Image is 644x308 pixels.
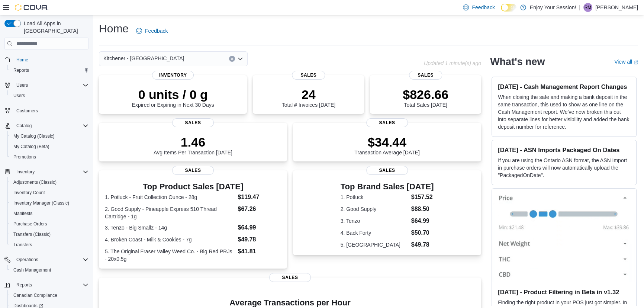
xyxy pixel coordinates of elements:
button: Users [13,81,31,90]
button: Inventory Count [7,187,91,198]
dt: 3. Tenzo - Big Smallz - 14g [105,224,235,231]
a: Purchase Orders [10,219,50,228]
dd: $157.52 [411,193,434,202]
span: Sales [172,166,214,175]
dt: 4. Broken Coast - Milk & Cookies - 7g [105,236,235,243]
span: Users [13,93,25,99]
span: Users [13,81,88,90]
p: When closing the safe and making a bank deposit in the same transaction, this used to show as one... [498,93,630,131]
a: My Catalog (Beta) [10,142,52,151]
dd: $50.70 [411,228,434,237]
span: Home [13,55,88,64]
h3: Top Brand Sales [DATE] [341,182,434,191]
p: 24 [282,87,335,102]
a: Canadian Compliance [10,291,60,300]
span: Manifests [13,211,32,216]
button: Promotions [7,152,91,162]
button: Purchase Orders [7,219,91,229]
span: Promotions [13,154,36,160]
button: My Catalog (Beta) [7,141,91,152]
span: Home [16,57,28,63]
span: Sales [366,166,408,175]
span: Catalog [13,121,88,130]
a: Transfers (Classic) [10,230,54,239]
span: Promotions [10,153,88,161]
dt: 3. Tenzo [341,217,408,225]
button: Customers [1,105,91,116]
span: Canadian Compliance [13,292,57,298]
div: Avg Items Per Transaction [DATE] [154,135,232,155]
span: RM [585,3,592,12]
a: Home [13,55,31,64]
a: Transfers [10,240,35,249]
span: Inventory Manager (Classic) [10,199,88,208]
span: Users [10,91,88,100]
button: Catalog [1,121,91,131]
span: Inventory [13,167,88,176]
button: Inventory [13,167,38,176]
button: Open list of options [237,56,243,62]
span: Dark Mode [501,12,501,12]
button: Users [1,80,91,90]
button: Inventory [1,167,91,177]
dt: 1. Potluck [341,193,408,201]
span: My Catalog (Classic) [13,133,55,139]
span: My Catalog (Classic) [10,132,88,141]
button: Home [1,54,91,65]
div: Transaction Average [DATE] [354,135,420,155]
span: Cash Management [10,266,88,275]
span: Transfers (Classic) [13,231,51,237]
a: Inventory Count [10,188,48,197]
a: Inventory Manager (Classic) [10,199,72,208]
input: Dark Mode [501,4,516,12]
span: My Catalog (Beta) [13,144,49,150]
dt: 1. Potluck - Fruit Collection Ounce - 28g [105,193,235,201]
button: Adjustments (Classic) [7,177,91,187]
span: Sales [269,273,311,282]
dt: 2. Good Supply - Pineapple Express 510 Thread Cartridge - 1g [105,205,235,220]
span: Feedback [145,27,168,35]
img: Cova [15,4,48,11]
button: Transfers [7,240,91,250]
h3: [DATE] - Product Filtering in Beta in v1.32 [498,288,630,296]
dd: $64.99 [411,216,434,225]
span: Cash Management [13,267,51,273]
span: Kitchener - [GEOGRAPHIC_DATA] [103,54,184,63]
h3: [DATE] - ASN Imports Packaged On Dates [498,146,630,154]
span: Reports [16,282,32,288]
a: Cash Management [10,266,54,275]
dd: $49.78 [238,235,281,244]
span: Inventory Count [10,188,88,197]
button: Clear input [229,56,235,62]
span: Operations [16,257,38,263]
span: My Catalog (Beta) [10,142,88,151]
div: Total Sales [DATE] [403,87,448,108]
span: Users [16,82,28,88]
h3: Top Product Sales [DATE] [105,182,281,191]
dd: $88.50 [411,205,434,214]
dd: $41.81 [238,247,281,256]
dd: $64.99 [238,223,281,232]
span: Inventory Count [13,190,45,196]
dt: 5. The Original Fraser Valley Weed Co. - Big Red PRJs - 20x0.5g [105,248,235,263]
button: Cash Management [7,265,91,275]
a: Feedback [133,23,171,38]
button: Operations [1,254,91,265]
button: My Catalog (Classic) [7,131,91,141]
span: Catalog [16,123,32,129]
dt: 2. Good Supply [341,205,408,213]
button: Reports [1,280,91,290]
button: Users [7,90,91,101]
button: Catalog [13,121,35,130]
span: Purchase Orders [13,221,47,227]
div: Rahil Mansuri [583,3,592,12]
a: Customers [13,106,41,115]
svg: External link [634,60,638,65]
p: If you are using the Ontario ASN format, the ASN Import in purchase orders will now automatically... [498,157,630,179]
span: Feedback [472,4,495,11]
p: 0 units / 0 g [132,87,214,102]
span: Inventory [152,71,194,80]
span: Reports [13,67,29,73]
dd: $49.78 [411,240,434,249]
span: Canadian Compliance [10,291,88,300]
